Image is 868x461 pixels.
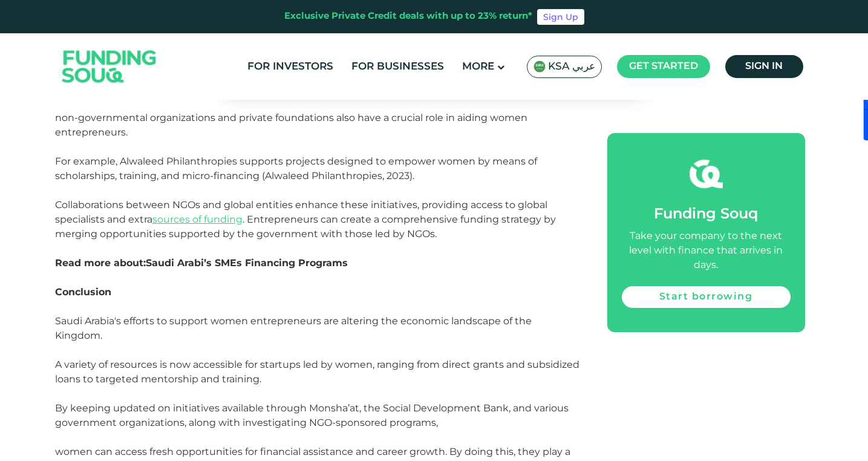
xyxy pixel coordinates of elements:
div: Take your company to the next level with finance that arrives in days. [622,229,791,273]
span: KSA عربي [548,60,595,74]
img: fsicon [690,157,723,191]
span: More [462,62,494,72]
div: Exclusive Private Credit deals with up to 23% return* [284,10,532,24]
img: SA Flag [534,60,546,73]
a: sources of funding [152,214,243,225]
a: Start borrowing [622,286,791,308]
p: non-governmental organizations and private foundations also have a crucial role in aiding women e... [55,111,580,270]
img: Logo [50,36,169,97]
a: Saudi Arabi’s SMEs Financing Programs [146,257,348,269]
strong: Conclusion [55,286,111,298]
a: For Businesses [348,57,447,77]
span: Sign in [745,62,783,71]
a: Sign in [725,55,803,78]
span: Funding Souq [654,208,758,221]
span: Get started [629,62,698,71]
a: Sign Up [537,9,584,25]
a: For Investors [244,57,336,77]
strong: Read more about: [55,257,348,269]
